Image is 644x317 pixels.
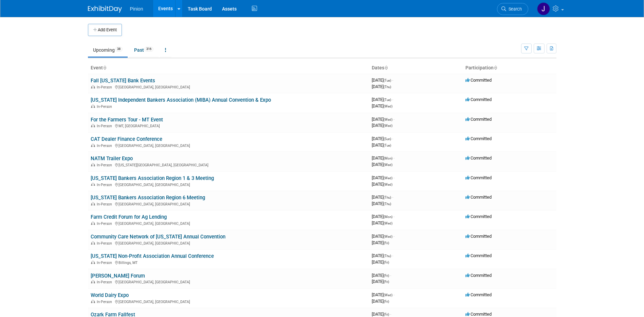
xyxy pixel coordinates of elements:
[372,260,389,265] span: [DATE]
[465,234,492,239] span: Committed
[384,98,391,102] span: (Tue)
[372,123,392,128] span: [DATE]
[91,253,214,259] a: [US_STATE] Non-Profit Association Annual Conference
[97,85,114,89] span: In-Person
[372,292,394,297] span: [DATE]
[372,312,391,317] span: [DATE]
[372,117,394,122] span: [DATE]
[384,215,392,219] span: (Mon)
[465,97,492,102] span: Committed
[97,241,114,246] span: In-Person
[115,47,123,52] span: 38
[372,136,393,141] span: [DATE]
[390,312,391,317] span: -
[372,182,392,187] span: [DATE]
[91,155,133,162] a: NATM Trailer Expo
[393,292,394,297] span: -
[91,220,366,226] div: [GEOGRAPHIC_DATA], [GEOGRAPHIC_DATA]
[465,117,492,122] span: Committed
[97,144,114,148] span: In-Person
[465,136,492,141] span: Committed
[465,78,492,83] span: Committed
[91,104,95,108] img: In-Person Event
[103,65,106,70] a: Sort by Event Name
[384,254,391,258] span: (Thu)
[392,97,393,102] span: -
[465,214,492,219] span: Committed
[372,234,394,239] span: [DATE]
[465,273,492,278] span: Committed
[384,163,392,167] span: (Wed)
[372,175,394,180] span: [DATE]
[91,273,145,279] a: [PERSON_NAME] Forum
[91,234,225,240] a: Community Care Network of [US_STATE] Annual Convention
[91,183,95,186] img: In-Person Event
[393,155,394,161] span: -
[91,136,162,142] a: CAT Dealer Finance Conference
[97,183,114,187] span: In-Person
[91,261,95,264] img: In-Person Event
[97,280,114,284] span: In-Person
[91,182,366,187] div: [GEOGRAPHIC_DATA], [GEOGRAPHIC_DATA]
[372,97,393,102] span: [DATE]
[372,162,392,167] span: [DATE]
[91,162,366,167] div: [US_STATE][GEOGRAPHIC_DATA], [GEOGRAPHIC_DATA]
[393,175,394,180] span: -
[384,79,391,82] span: (Tue)
[91,241,95,245] img: In-Person Event
[384,176,392,180] span: (Wed)
[91,201,366,206] div: [GEOGRAPHIC_DATA], [GEOGRAPHIC_DATA]
[390,273,391,278] span: -
[144,47,153,52] span: 316
[497,3,528,15] a: Search
[384,137,391,141] span: (Sun)
[384,261,389,264] span: (Fri)
[392,136,393,141] span: -
[88,24,122,36] button: Add Event
[372,201,391,206] span: [DATE]
[384,104,392,108] span: (Wed)
[384,65,388,70] a: Sort by Start Date
[372,240,389,245] span: [DATE]
[384,280,389,284] span: (Fri)
[465,175,492,180] span: Committed
[91,144,95,147] img: In-Person Event
[91,163,95,166] img: In-Person Event
[372,78,393,83] span: [DATE]
[91,299,366,304] div: [GEOGRAPHIC_DATA], [GEOGRAPHIC_DATA]
[91,214,167,220] a: Farm Credit Forum for Ag Lending
[91,175,214,181] a: [US_STATE] Bankers Association Region 1 & 3 Meeting
[97,202,114,206] span: In-Person
[384,313,389,316] span: (Fri)
[88,6,122,13] img: ExhibitDay
[372,214,394,219] span: [DATE]
[372,103,392,109] span: [DATE]
[393,234,394,239] span: -
[91,280,95,283] img: In-Person Event
[91,84,366,89] div: [GEOGRAPHIC_DATA], [GEOGRAPHIC_DATA]
[91,97,271,103] a: [US_STATE] Independent Bankers Association (MIBA) Annual Convention & Expo
[384,124,392,128] span: (Wed)
[384,235,392,238] span: (Wed)
[129,44,159,56] a: Past316
[465,253,492,258] span: Committed
[88,44,128,56] a: Upcoming38
[384,144,391,147] span: (Tue)
[494,65,497,70] a: Sort by Participation Type
[392,253,393,258] span: -
[91,221,95,225] img: In-Person Event
[372,299,389,304] span: [DATE]
[91,279,366,284] div: [GEOGRAPHIC_DATA], [GEOGRAPHIC_DATA]
[465,292,492,297] span: Committed
[372,143,391,148] span: [DATE]
[372,273,391,278] span: [DATE]
[97,104,114,109] span: In-Person
[392,78,393,83] span: -
[130,6,143,12] span: Pinion
[91,300,95,303] img: In-Person Event
[91,143,366,148] div: [GEOGRAPHIC_DATA], [GEOGRAPHIC_DATA]
[372,155,394,161] span: [DATE]
[91,292,129,298] a: World Dairy Expo
[91,240,366,246] div: [GEOGRAPHIC_DATA], [GEOGRAPHIC_DATA]
[384,196,391,199] span: (Thu)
